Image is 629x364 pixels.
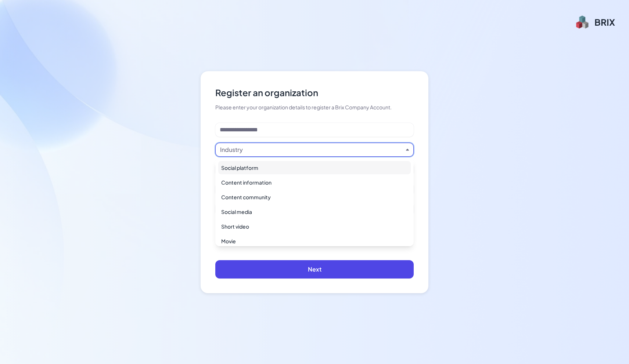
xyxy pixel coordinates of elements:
[215,260,414,279] button: Next
[308,265,321,273] span: Next
[218,234,411,248] div: Movie
[218,176,411,189] div: Content information
[218,190,411,204] div: Content community
[215,103,414,111] div: Please enter your organization details to register a Brix Company Account.
[218,220,411,233] div: Short video
[215,86,414,99] div: Register an organization
[220,145,243,154] div: Industry
[218,161,411,174] div: Social platform
[218,205,411,218] div: Social media
[220,145,403,154] button: Industry
[594,16,615,28] div: BRIX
